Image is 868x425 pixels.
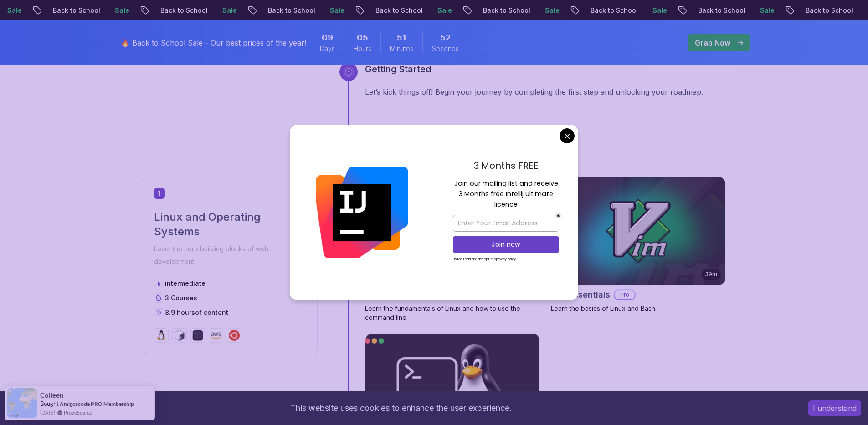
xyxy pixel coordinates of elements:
img: ubuntu logo [229,330,240,341]
a: ProveSource [64,409,92,416]
p: Sale [31,6,61,15]
p: 🔥 Back to School Sale - Our best prices of the year! [121,37,306,48]
span: Minutes [390,44,413,53]
p: Learn the core building blocks of web development [154,243,306,268]
p: Learn the basics of Linux and Bash. [551,304,726,313]
p: 39m [705,271,717,278]
p: Let’s kick things off! Begin your journey by completing the first step and unlocking your roadmap. [365,86,726,97]
p: Sale [784,6,813,15]
span: 3 Courses [165,294,197,302]
span: 1 [154,188,165,199]
p: Back to School [292,6,354,15]
button: Accept cookies [808,400,861,416]
p: Grab Now [695,37,730,48]
h2: Linux and Operating Systems [154,210,306,239]
img: provesource social proof notification image [7,388,37,418]
span: 52 Seconds [440,31,451,44]
p: Sale [569,6,598,15]
h2: VIM Essentials [551,288,610,301]
p: Back to School [185,6,247,15]
span: 51 Minutes [397,31,406,44]
span: Days [320,44,335,53]
span: 5 Hours [357,31,368,44]
span: Seconds [432,44,459,53]
span: Hours [354,44,371,53]
p: Pro [615,290,635,299]
p: 8.9 hours of content [165,308,228,317]
p: Back to School [615,6,677,15]
h3: Getting Started [365,63,726,76]
p: Sale [462,6,491,15]
p: Back to School [722,6,784,15]
img: terminal logo [192,330,203,341]
p: Sale [247,6,276,15]
p: Sale [354,6,383,15]
p: Sale [677,6,706,15]
span: [DATE] [40,409,55,416]
p: Back to School [77,6,139,15]
p: Sale [139,6,168,15]
img: VIM Essentials card [551,177,725,285]
a: Amigoscode PRO Membership [60,400,134,407]
span: Colleen [40,391,64,399]
p: Learn the fundamentals of Linux and how to use the command line [365,304,540,322]
p: Back to School [507,6,569,15]
p: Back to School [400,6,462,15]
p: intermediate [165,279,205,288]
img: bash logo [174,330,185,341]
a: VIM Essentials card39mVIM EssentialsProLearn the basics of Linux and Bash. [551,177,726,313]
span: Bought [40,400,59,407]
div: This website uses cookies to enhance the user experience. [7,398,795,418]
img: aws logo [211,330,221,341]
img: linux logo [156,330,167,341]
span: 9 Days [322,31,333,44]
